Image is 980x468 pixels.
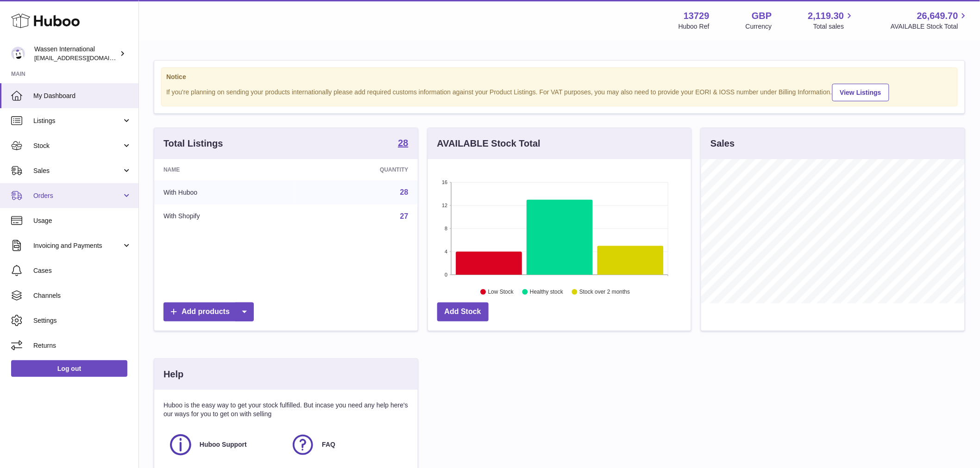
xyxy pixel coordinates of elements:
strong: Notice [166,73,953,81]
h3: Total Listings [163,137,223,150]
h3: AVAILABLE Stock Total [437,137,540,150]
a: 28 [398,138,408,149]
span: Cases [33,266,132,275]
span: 26,649.70 [917,10,958,22]
span: My Dashboard [33,92,132,100]
p: Huboo is the easy way to get your stock fulfilled. But incase you need any help here's our ways f... [163,401,408,419]
td: With Shopify [154,204,296,228]
a: Log out [11,360,127,377]
th: Quantity [296,159,418,180]
a: FAQ [290,432,403,457]
span: 2,119.30 [808,10,844,22]
th: Name [154,159,296,180]
img: gemma.moses@wassen.com [11,47,25,61]
a: Add products [163,302,254,321]
div: Currency [746,22,772,31]
span: AVAILABLE Stock Total [891,22,969,31]
span: Stock [33,142,122,150]
text: 16 [442,179,447,185]
a: 2,119.30 Total sales [808,10,855,31]
td: With Huboo [154,180,296,204]
span: Invoicing and Payments [33,241,122,250]
text: 8 [445,226,447,231]
h3: Sales [710,137,735,150]
div: If you're planning on sending your products internationally please add required customs informati... [166,82,953,101]
strong: 28 [398,138,408,148]
a: View Listings [832,84,889,101]
span: Usage [33,216,132,225]
text: 0 [445,272,447,277]
div: Huboo Ref [678,22,710,31]
span: Settings [33,316,132,325]
span: Listings [33,117,122,125]
a: Huboo Support [168,432,281,457]
span: Returns [33,341,132,350]
a: 28 [400,188,408,196]
span: FAQ [322,440,335,449]
text: Stock over 2 months [579,289,630,296]
strong: 13729 [684,10,710,22]
h3: Help [163,368,183,381]
text: Healthy stock [530,289,564,296]
text: Low Stock [488,289,514,296]
span: Total sales [813,22,854,31]
text: 12 [442,203,447,208]
span: [EMAIL_ADDRESS][DOMAIN_NAME] [34,54,136,62]
a: 26,649.70 AVAILABLE Stock Total [891,10,969,31]
a: 27 [400,212,408,220]
strong: GBP [752,10,772,22]
span: Sales [33,166,122,175]
span: Channels [33,291,132,300]
text: 4 [445,249,447,254]
span: Orders [33,191,122,200]
div: Wassen International [34,45,118,62]
span: Huboo Support [200,440,247,449]
a: Add Stock [437,302,489,321]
